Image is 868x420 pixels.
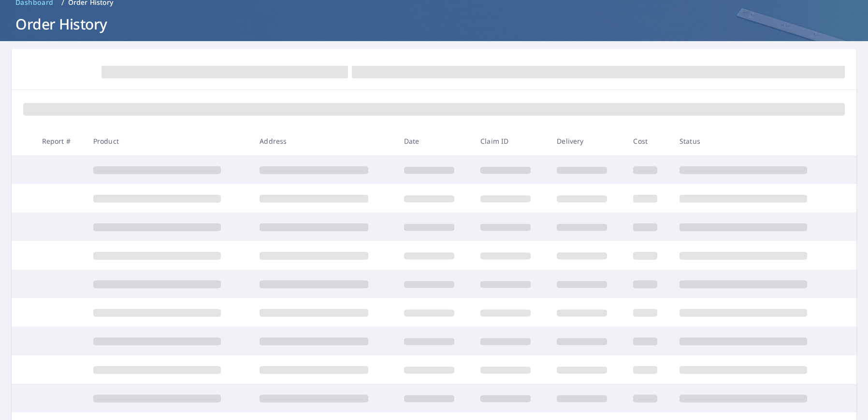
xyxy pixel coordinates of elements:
th: Address [252,127,396,155]
th: Cost [625,127,671,155]
th: Status [672,127,839,155]
h1: Order History [12,14,856,34]
th: Report # [34,127,86,155]
th: Delivery [549,127,625,155]
th: Product [86,127,252,155]
th: Claim ID [473,127,549,155]
th: Date [396,127,473,155]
